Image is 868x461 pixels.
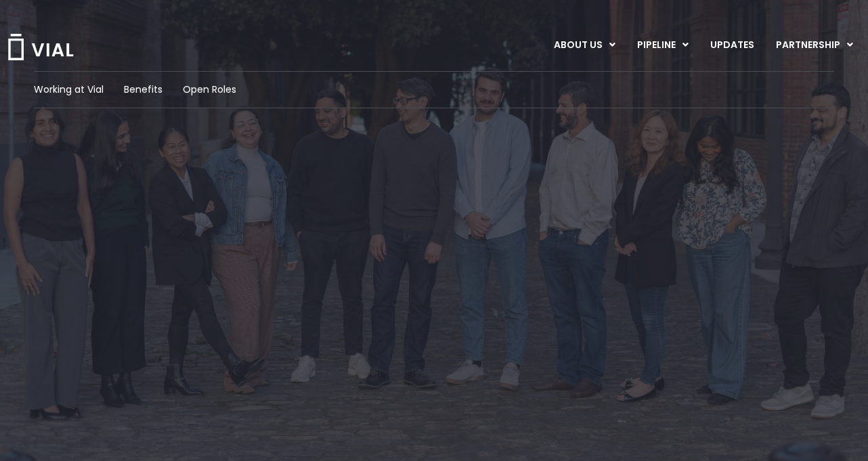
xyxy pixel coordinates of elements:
[34,83,104,97] a: Working at Vial
[7,34,74,60] img: Vial Logo
[543,34,626,57] a: ABOUT USMenu Toggle
[626,34,699,57] a: PIPELINEMenu Toggle
[124,83,162,97] a: Benefits
[765,34,864,57] a: PARTNERSHIPMenu Toggle
[699,34,764,57] a: UPDATES
[183,83,236,97] a: Open Roles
